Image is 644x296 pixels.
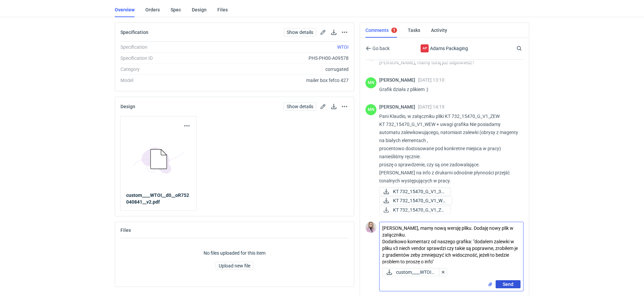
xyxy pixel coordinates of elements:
div: corrugated [212,66,349,73]
div: Małgorzata Nowotna [365,77,377,88]
div: KT 732_15470_G_V1_ZEW.pdf [379,206,446,214]
img: Klaudia Wiśniewska [365,222,377,233]
div: Model [120,77,212,84]
span: [PERSON_NAME] [379,77,418,83]
div: Specification ID [120,55,212,61]
input: Search [515,44,537,52]
button: Actions [183,122,191,130]
div: Małgorzata Nowotna [365,104,377,115]
a: Orders [145,2,160,17]
a: Spec [171,2,181,17]
button: custom____WTOI_... [382,268,440,276]
div: custom____WTOI__d0__oR752040841__v3.pdf [382,268,440,276]
span: KT 732_15470_G_V1_WE... [393,197,446,204]
textarea: [PERSON_NAME], mamy nową wersję pliku. Dodaję nowy plik w załączniku. Dodatkowo komentarz od nasz... [380,222,523,265]
span: KT 732_15470_G_V1_ZE... [393,206,445,214]
a: Comments1 [365,23,397,38]
a: KT 732_15470_G_V1_WE... [379,197,452,205]
a: Design [192,2,207,17]
p: Grafik działa z plikiem :) [379,85,518,93]
p: [PERSON_NAME], mamy tutaj już odpowiedź? [379,58,518,67]
a: custom____WTOI__d0__oR752040841__v2.pdf [126,192,191,205]
h2: Files [120,227,131,233]
div: PHS-PH00-A09578 [212,55,349,61]
a: KT 732_15470_G_V1_3D... [379,187,451,196]
button: Go back [365,44,390,52]
div: Category [120,66,212,73]
div: Adams Packaging [412,44,477,52]
span: [DATE] 13:10 [418,77,444,83]
button: Download design [330,102,338,111]
figcaption: MN [365,104,377,115]
span: Send [503,282,513,287]
figcaption: MN [365,77,377,88]
a: Overview [115,2,135,17]
span: [DATE] 14:19 [418,104,444,110]
button: Actions [341,28,349,36]
p: No files uploaded for this item [204,250,265,256]
div: KT 732_15470_G_V1_3D.JPG [379,187,446,196]
span: Upload new file [219,263,250,268]
a: Show details [284,28,316,36]
h2: Specification [120,30,148,35]
figcaption: AP [421,44,429,52]
button: Send [496,280,521,288]
a: KT 732_15470_G_V1_ZE... [379,206,451,214]
a: Tasks [408,23,420,38]
div: KT 732_15470_G_V1_WEW.pdf [379,197,446,205]
span: Go back [371,46,390,51]
a: Show details [284,102,316,111]
a: Activity [431,23,447,38]
a: Files [217,2,228,17]
h2: Design [120,104,135,109]
button: Upload new file [216,262,253,270]
a: WTOI [337,44,349,50]
button: Actions [341,102,349,111]
div: mailer box fefco 427 [212,77,349,84]
strong: custom____WTOI__d0__oR752040841__v2.pdf [126,193,189,205]
button: Download specification [330,28,338,36]
p: Pani Klaudio, w załączniku pliki KT 732_15470_G_V1_ZEW KT 732_15470_G_V1_WEW + uwagi grafika Nie ... [379,112,518,185]
span: KT 732_15470_G_V1_3D... [393,188,445,195]
button: Edit spec [319,28,327,36]
div: Adams Packaging [421,44,429,52]
div: 1 [393,28,395,33]
div: Specification [120,44,212,50]
span: custom____WTOI_... [396,268,435,276]
span: [PERSON_NAME] [379,104,418,110]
